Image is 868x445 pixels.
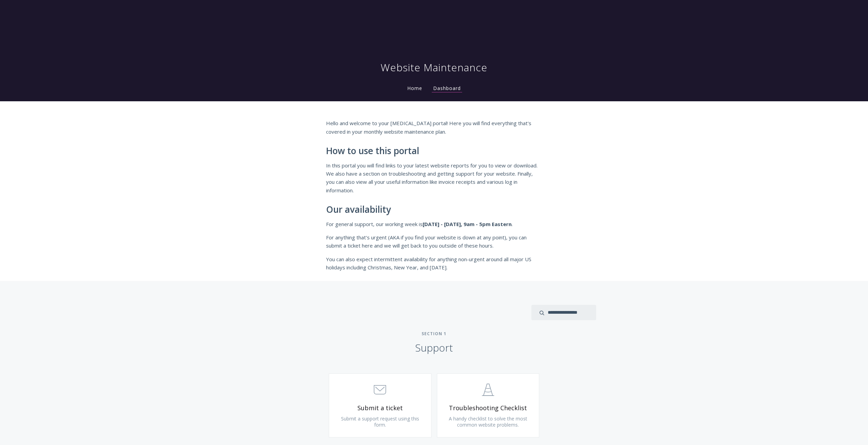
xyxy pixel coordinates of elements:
span: A handy checklist to solve the most common website problems. [449,415,527,428]
p: For general support, our working week is . [326,220,542,228]
a: Submit a ticket Submit a support request using this form. [329,373,431,437]
a: Troubleshooting Checklist A handy checklist to solve the most common website problems. [437,373,540,437]
p: In this portal you will find links to your latest website reports for you to view or download. We... [326,161,542,195]
a: Home [406,85,424,91]
p: For anything that's urgent (AKA if you find your website is down at any point), you can submit a ... [326,233,542,250]
span: Troubleshooting Checklist [447,404,529,412]
span: Submit a support request using this form. [341,415,419,428]
p: You can also expect intermittent availability for anything non-urgent around all major US holiday... [326,255,542,272]
h1: Website Maintenance [381,61,487,74]
h2: Our availability [326,205,542,215]
span: Submit a ticket [339,404,421,412]
h2: How to use this portal [326,146,542,156]
strong: [DATE] - [DATE], 9am - 5pm Eastern [423,221,512,227]
input: search input [531,305,596,320]
a: Dashboard [432,85,462,92]
p: Hello and welcome to your [MEDICAL_DATA] portal! Here you will find everything that's covered in ... [326,119,542,136]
